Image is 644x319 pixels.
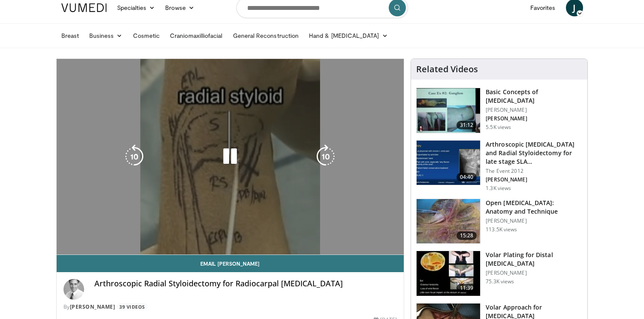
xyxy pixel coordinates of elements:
a: [PERSON_NAME] [70,303,115,310]
a: 39 Videos [117,303,148,310]
p: [PERSON_NAME] [486,176,582,183]
a: Hand & [MEDICAL_DATA] [304,27,393,44]
a: Business [84,27,128,44]
span: 31:12 [457,121,477,129]
a: 04:40 Arthroscopic [MEDICAL_DATA] and Radial Styloidectomy for late stage SLA… The Event 2012 [PE... [416,140,582,192]
img: Bindra_-_open_carpal_tunnel_2.png.150x105_q85_crop-smart_upscale.jpg [417,199,480,244]
p: [PERSON_NAME] [486,270,582,276]
span: 15:28 [457,231,477,240]
video-js: Video Player [57,59,404,255]
h4: Related Videos [416,64,478,74]
a: 31:12 Basic Concepts of [MEDICAL_DATA] [PERSON_NAME] [PERSON_NAME] 5.5K views [416,88,582,133]
p: [PERSON_NAME] [486,218,582,224]
h4: Arthroscopic Radial Styloidectomy for Radiocarpal [MEDICAL_DATA] [94,279,397,288]
img: fca016a0-5798-444f-960e-01c0017974b3.150x105_q85_crop-smart_upscale.jpg [417,88,480,133]
span: 04:40 [457,173,477,181]
span: 11:39 [457,284,477,292]
h3: Open [MEDICAL_DATA]: Anatomy and Technique [486,199,582,216]
a: Craniomaxilliofacial [165,27,227,44]
img: Vumedi-_volar_plating_100006814_3.jpg.150x105_q85_crop-smart_upscale.jpg [417,251,480,296]
a: Cosmetic [128,27,165,44]
a: Breast [56,27,84,44]
a: General Reconstruction [228,27,304,44]
p: [PERSON_NAME] [486,107,582,113]
p: 5.5K views [486,124,511,131]
a: 11:39 Volar Plating for Distal [MEDICAL_DATA] [PERSON_NAME] 75.3K views [416,251,582,296]
p: 75.3K views [486,278,514,285]
img: E-HI8y-Omg85H4KX4xMDoxOmtxOwKG7D_5.150x105_q85_crop-smart_upscale.jpg [417,141,480,185]
a: 15:28 Open [MEDICAL_DATA]: Anatomy and Technique [PERSON_NAME] 113.5K views [416,199,582,244]
a: Email [PERSON_NAME] [57,255,404,272]
img: VuMedi Logo [61,3,107,12]
div: By [63,303,397,311]
p: 1.3K views [486,185,511,192]
p: 113.5K views [486,226,517,233]
p: The Event 2012 [486,168,582,175]
h3: Arthroscopic [MEDICAL_DATA] and Radial Styloidectomy for late stage SLA… [486,140,582,166]
h3: Volar Plating for Distal [MEDICAL_DATA] [486,251,582,268]
p: [PERSON_NAME] [486,115,582,122]
img: Avatar [63,279,84,300]
h3: Basic Concepts of [MEDICAL_DATA] [486,88,582,105]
